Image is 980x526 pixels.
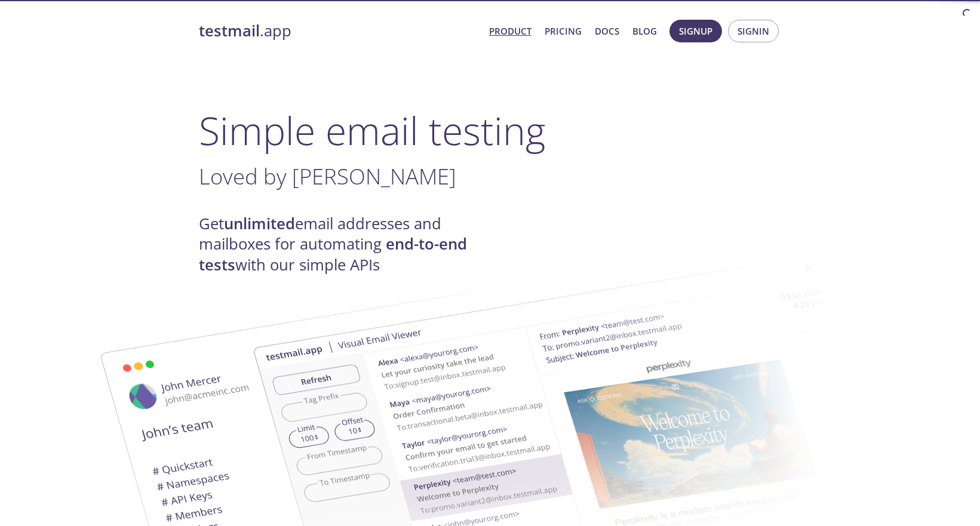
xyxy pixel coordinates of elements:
[489,23,532,39] a: Product
[679,23,712,39] span: Signup
[632,23,657,39] a: Blog
[199,214,490,275] h4: Get email addresses and mailboxes for automating with our simple APIs
[595,23,619,39] a: Docs
[738,23,769,39] span: Signin
[669,20,722,42] button: Signup
[199,21,480,41] a: testmail.app
[224,213,295,234] strong: unlimited
[199,20,260,41] strong: testmail
[545,23,582,39] a: Pricing
[199,161,456,191] span: Loved by [PERSON_NAME]
[199,107,782,153] h1: Simple email testing
[199,233,467,275] strong: end-to-end tests
[728,20,779,42] button: Signin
